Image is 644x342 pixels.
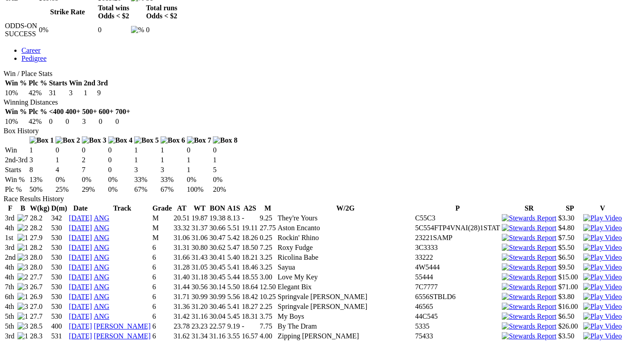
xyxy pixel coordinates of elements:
img: Play Video [583,332,622,340]
td: 31.40 [173,273,190,282]
td: 9 [97,89,108,97]
td: 13% [29,175,55,184]
td: 5.40 [227,253,240,262]
th: A1S [227,204,240,213]
img: Stewards Report [502,322,556,330]
td: $15.00 [558,273,582,282]
img: Play Video [583,253,622,262]
td: $3.30 [558,214,582,223]
td: 31.71 [173,292,190,301]
th: 400+ [65,107,81,116]
div: Race Results History [4,195,634,203]
th: W(kg) [30,204,50,213]
td: 18.50 [241,243,258,252]
td: 530 [51,243,68,252]
td: 0 [48,117,64,126]
td: 4 [55,165,80,174]
th: Win [68,79,82,88]
td: 31.44 [173,283,190,291]
td: Love My Key [277,273,414,282]
td: 20% [212,185,238,194]
td: 530 [51,224,68,232]
td: C55C3 [415,214,500,223]
td: 342 [51,214,68,223]
td: 6 [152,283,173,291]
td: 1 [134,156,159,165]
th: Plc % [28,79,47,88]
td: 42% [28,89,47,97]
img: Box 6 [161,136,185,144]
td: 25% [55,185,80,194]
td: 5.50 [227,283,240,291]
img: 1 [17,234,28,242]
td: 20.51 [173,214,190,223]
td: Rockin' Rhino [277,233,414,242]
a: [DATE] [69,224,92,232]
td: $7.50 [558,233,582,242]
div: Win / Place Stats [4,70,634,78]
td: 3.25 [259,263,276,272]
td: 3 [134,165,159,174]
a: View replay [583,283,622,291]
td: 100% [186,185,212,194]
td: 530 [51,253,68,262]
img: Play Video [583,234,622,242]
td: Ricolina Babe [277,253,414,262]
img: Box 5 [134,136,159,144]
div: Box History [4,127,634,135]
th: Plc % [28,107,47,116]
a: [DATE] [69,273,92,281]
td: 10% [4,117,27,126]
td: 28.2 [30,243,50,252]
td: 3.00 [259,273,276,282]
a: View replay [583,224,622,232]
td: 5.42 [227,233,240,242]
a: View replay [583,244,622,251]
td: 1 [83,89,96,97]
a: View replay [583,214,622,222]
td: 2nd [4,253,16,262]
td: Aston Encanto [277,224,414,232]
td: 0% [55,175,80,184]
img: 3 [17,283,28,291]
th: 600+ [98,107,114,116]
td: 0 [98,117,114,126]
td: Sayua [277,263,414,272]
th: F [4,204,16,213]
td: 33% [134,175,159,184]
img: Stewards Report [502,263,556,271]
th: 500+ [82,107,97,116]
th: B [17,204,29,213]
a: ANG [94,312,110,320]
td: 31.05 [191,263,208,272]
a: ANG [94,293,110,300]
a: ANG [94,263,110,271]
th: <400 [48,107,64,116]
td: 530 [51,273,68,282]
td: $71.00 [558,283,582,291]
td: 30.56 [191,283,208,291]
th: P [415,204,500,213]
td: 30.66 [209,224,226,232]
img: Play Video [583,303,622,311]
img: Play Video [583,224,622,232]
td: 1 [134,146,159,155]
td: 30.45 [209,273,226,282]
th: W/2G [277,204,414,213]
th: AT [173,204,190,213]
img: Box 8 [213,136,237,144]
td: 6 [152,253,173,262]
td: 0% [38,21,97,38]
a: [DATE] [69,293,92,300]
td: 30.80 [191,243,208,252]
td: 0% [108,185,133,194]
a: ANG [94,303,110,310]
th: Total wins Odds < $2 [97,4,130,21]
td: 6 [152,243,173,252]
img: Play Video [583,244,622,252]
a: View replay [583,303,622,310]
img: Stewards Report [502,293,556,301]
th: Strike Rate [38,4,97,21]
td: 0.25 [259,233,276,242]
a: View replay [583,332,622,340]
